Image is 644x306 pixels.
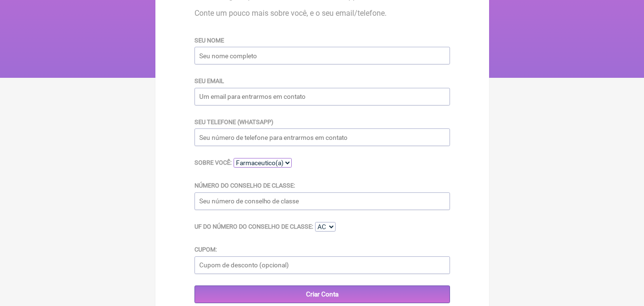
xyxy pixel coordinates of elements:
[194,88,450,106] input: Um email para entrarmos em contato
[194,77,224,84] label: Seu email
[194,182,295,189] label: Número do Conselho de Classe:
[194,246,217,253] label: Cupom:
[194,159,232,166] label: Sobre você:
[194,256,450,274] input: Cupom de desconto (opcional)
[194,128,450,146] input: Seu número de telefone para entrarmos em contato
[194,192,450,210] input: Seu número de conselho de classe
[194,118,273,126] label: Seu telefone (WhatsApp)
[194,47,450,64] input: Seu nome completo
[194,223,313,230] label: UF do Número do Conselho de Classe:
[194,37,224,44] label: Seu nome
[194,9,450,18] p: Conte um pouco mais sobre você, e o seu email/telefone.
[194,285,450,303] input: Criar Conta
